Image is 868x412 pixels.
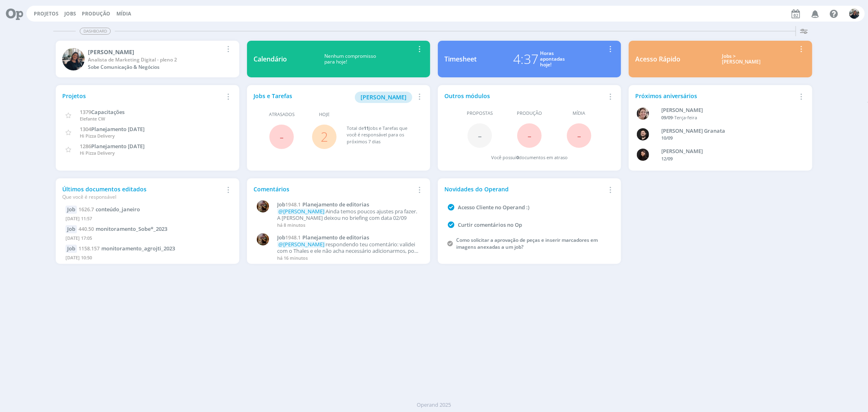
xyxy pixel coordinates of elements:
span: - [577,127,581,144]
a: 1626.7conteúdo_janeiro [79,206,140,213]
span: Planejamento [DATE] [91,125,144,133]
div: Jobs > [PERSON_NAME] [687,53,796,65]
button: [PERSON_NAME] [355,92,412,103]
div: 4:37 [513,49,538,69]
a: 1286Planejamento [DATE] [80,142,144,150]
span: Terça-feira [674,114,697,121]
span: @[PERSON_NAME] [278,208,324,215]
span: Mídia [573,110,586,117]
span: [PERSON_NAME] [361,93,407,101]
div: [DATE] 17:05 [66,233,229,245]
div: Nenhum compromisso para hoje! [287,53,414,65]
span: - [527,127,531,144]
span: 1379 [80,108,91,116]
div: Analista de Marketing Digital - pleno 2 [88,56,223,64]
span: 1626.7 [79,206,94,213]
span: 10/09 [661,135,673,141]
a: M[PERSON_NAME]Analista de Marketing Digital - pleno 2Sobe Comunicação & Negócios [56,41,239,77]
div: Outros módulos [444,92,605,100]
a: Curtir comentários no Op [458,221,522,228]
span: Dashboard [80,28,111,35]
a: 1304Planejamento [DATE] [80,125,144,133]
p: Ainda temos poucos ajustes pra fazer. A [PERSON_NAME] deixou no briefing com data 02/09 [277,208,419,221]
div: Job [66,206,77,214]
div: Sobe Comunicação & Negócios [88,64,223,71]
button: Produção [79,11,113,17]
span: Hi Pizza Delivery [80,133,115,139]
div: Job [66,225,77,233]
div: Jobs e Tarefas [254,92,414,103]
img: M [849,9,859,19]
span: Elefante CW [80,116,105,122]
span: há 8 minutos [277,222,305,228]
div: Aline Beatriz Jackisch [661,106,793,114]
span: Atrasados [269,111,295,118]
p: respondendo teu comentário: validei com o Thales e ele não acha necessário adicionarmos, por enqu... [277,241,419,254]
a: 2 [321,128,328,145]
span: @[PERSON_NAME] [278,241,324,248]
a: Timesheet4:37Horasapontadashoje! [438,41,621,77]
span: 1286 [80,142,91,150]
a: Job1948.1Planejamento de editorias [277,234,419,241]
div: Calendário [254,54,287,64]
span: 1158.157 [79,245,100,252]
span: 1304 [80,125,91,133]
div: Comentários [254,185,414,193]
span: Hoje [319,111,330,118]
img: B [637,128,649,140]
button: Mídia [114,11,133,17]
div: Que você é responsável [62,193,223,201]
div: Novidades do Operand [444,185,605,193]
a: Como solicitar a aprovação de peças e inserir marcadores em imagens anexadas a um job? [456,237,598,250]
span: - [478,127,482,144]
div: Mayara Peruzzo [88,48,223,56]
span: monitoramento_Sobe*_2023 [96,225,167,232]
span: 09/09 [661,114,673,121]
div: Projetos [62,92,223,100]
span: Planejamento [DATE] [91,142,144,150]
div: Você possui documentos em atraso [491,154,568,161]
div: Próximos aniversários [635,92,796,100]
div: Luana da Silva de Andrade [661,147,793,156]
button: M [849,7,860,21]
div: Últimos documentos editados [62,185,223,201]
span: Planejamento de editorias [302,234,369,241]
div: Total de Jobs e Tarefas que você é responsável para os próximos 7 dias [347,125,415,145]
span: Planejamento de editorias [302,201,369,208]
a: 1379Capacitações [80,108,125,116]
span: monitoramento_agrojti_2023 [101,245,175,252]
div: [DATE] 11:57 [66,214,229,226]
img: L [637,149,649,161]
div: [DATE] 10:50 [66,253,229,265]
a: Acesso Cliente no Operand :) [458,204,529,211]
div: - [661,114,793,121]
img: A [257,233,269,245]
a: Jobs [64,10,76,17]
img: M [62,48,85,70]
span: 0 [516,154,519,160]
span: 11 [364,125,369,131]
a: 440.50monitoramento_Sobe*_2023 [79,225,167,232]
span: Propostas [467,110,493,117]
a: 1158.157monitoramento_agrojti_2023 [79,245,175,252]
span: 440.50 [79,226,94,232]
span: há 16 minutos [277,255,308,261]
span: conteúdo_janeiro [96,206,140,213]
div: Acesso Rápido [635,54,680,64]
button: Jobs [62,11,79,17]
span: Hi Pizza Delivery [80,150,115,156]
span: - [280,128,284,145]
a: [PERSON_NAME] [355,93,412,101]
a: Job1948.1Planejamento de editorias [277,202,419,208]
span: Capacitações [91,108,125,116]
img: A [257,200,269,213]
a: Produção [82,10,110,17]
a: Mídia [116,10,131,17]
div: Bruno Corralo Granata [661,127,793,135]
span: Produção [517,110,542,117]
span: 12/09 [661,156,673,162]
div: Timesheet [444,54,477,64]
button: Projetos [31,11,61,17]
span: 1948.1 [285,234,301,241]
img: A [637,107,649,120]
